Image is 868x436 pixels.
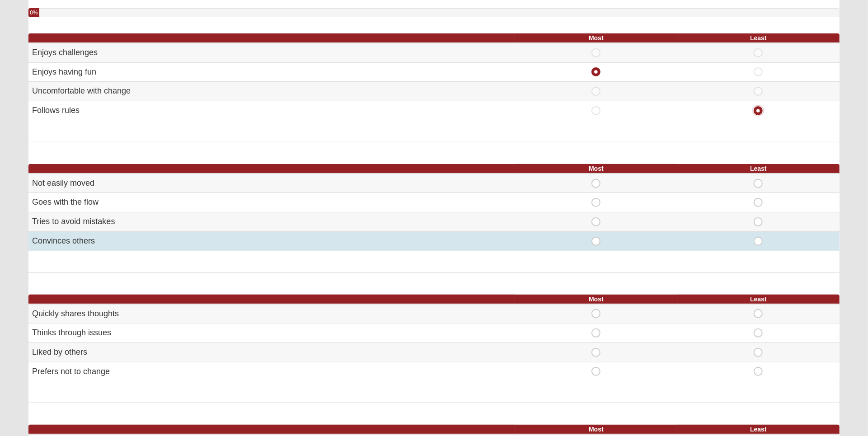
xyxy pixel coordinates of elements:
th: Most [515,33,677,43]
td: Thinks through issues [28,323,515,343]
td: Goes with the flow [28,193,515,212]
td: Enjoys having fun [28,62,515,82]
td: Follows rules [28,101,515,120]
td: Prefers not to change [28,362,515,381]
th: Most [515,295,677,304]
td: Liked by others [28,342,515,362]
div: 0% [28,8,39,17]
td: Enjoys challenges [28,43,515,62]
th: Least [677,33,840,43]
th: Least [677,164,840,173]
th: Least [677,295,840,304]
td: Not easily moved [28,173,515,193]
td: Uncomfortable with change [28,82,515,101]
td: Tries to avoid mistakes [28,212,515,232]
td: Convinces others [28,231,515,250]
th: Most [515,164,677,173]
td: Quickly shares thoughts [28,304,515,323]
